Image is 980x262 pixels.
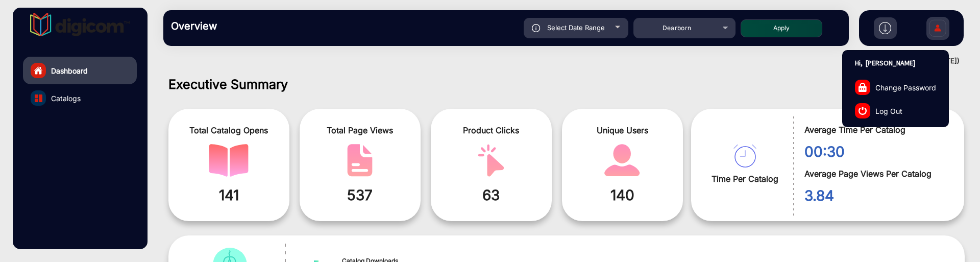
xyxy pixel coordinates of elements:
[663,24,692,32] span: Dearborn
[875,82,936,92] span: Change Password
[804,124,949,136] span: Average Time Per Catalog
[51,65,88,76] span: Dashboard
[340,144,380,177] img: catalog
[804,185,949,206] span: 3.84
[23,57,137,84] a: Dashboard
[602,144,642,177] img: catalog
[30,13,130,36] img: vmg-logo
[171,20,314,32] h3: Overview
[438,184,544,206] span: 63
[34,66,43,75] img: home
[168,77,965,92] h1: Executive Summary
[879,22,891,34] img: h2download.svg
[804,141,949,162] span: 00:30
[859,82,867,91] img: change-password
[307,184,413,206] span: 537
[843,55,948,72] p: Hi, [PERSON_NAME]
[859,107,867,115] img: log-out
[547,23,605,32] span: Select Date Range
[804,168,949,180] span: Average Page Views Per Catalog
[438,124,544,136] span: Product Clicks
[35,94,42,102] img: catalog
[733,145,756,168] img: catalog
[532,24,541,32] img: icon
[153,56,960,66] div: ([DATE] - [DATE])
[209,144,249,177] img: catalog
[570,184,675,206] span: 140
[927,12,948,47] img: Sign%20Up.svg
[741,19,822,37] button: Apply
[570,124,675,136] span: Unique Users
[307,124,413,136] span: Total Page Views
[176,124,282,136] span: Total Catalog Opens
[51,93,81,104] span: Catalogs
[23,84,137,112] a: Catalogs
[471,144,511,177] img: catalog
[176,184,282,206] span: 141
[875,105,902,116] span: Log Out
